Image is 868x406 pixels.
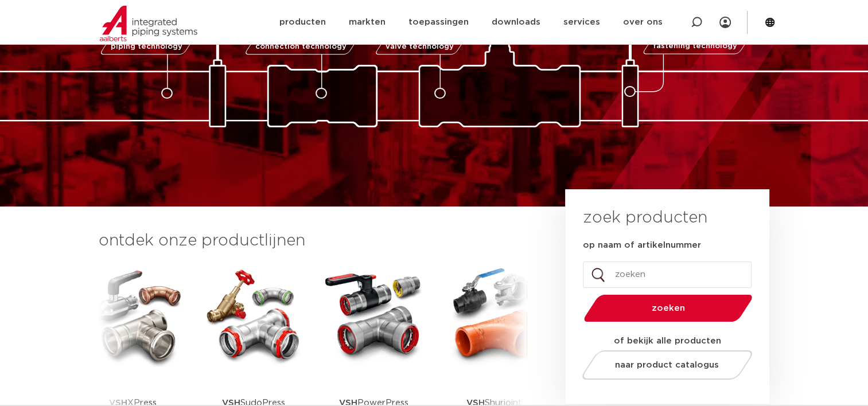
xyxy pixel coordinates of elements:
[255,43,346,50] span: connection technology
[719,10,731,35] div: my IPS
[99,229,527,252] h3: ontdek onze productlijnen
[386,43,454,50] span: valve technology
[653,43,737,50] span: fastening technology
[614,337,721,345] strong: of bekijk alle producten
[111,43,182,50] span: piping technology
[583,240,701,251] label: op naam of artikelnummer
[583,261,752,288] input: zoeken
[615,361,719,369] span: naar product catalogus
[579,350,755,380] a: naar product catalogus
[613,304,723,313] span: zoeken
[579,294,757,323] button: zoeken
[583,206,707,229] h3: zoek producten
